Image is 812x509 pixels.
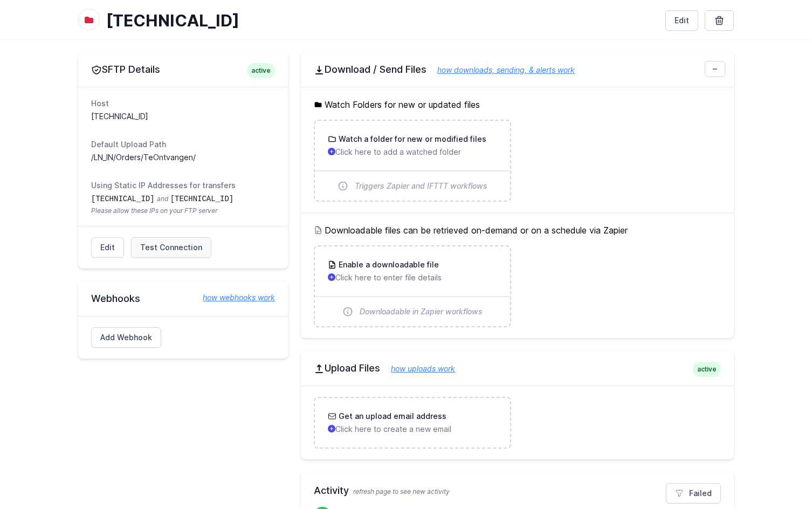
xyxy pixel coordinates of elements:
a: how uploads work [380,364,455,373]
p: Click here to enter file details [328,272,497,283]
h1: [TECHNICAL_ID] [106,11,657,30]
span: refresh page to see new activity [353,487,450,496]
span: Please allow these IPs on your FTP server [91,207,275,215]
a: Edit [665,10,698,31]
a: Watch a folder for new or modified files Click here to add a watched folder Triggers Zapier and I... [315,121,510,201]
span: Test Connection [140,242,202,253]
a: Edit [91,237,124,258]
dt: Host [91,98,275,109]
dt: Using Static IP Addresses for transfers [91,180,275,191]
h2: Upload Files [314,362,721,375]
a: how downloads, sending, & alerts work [426,65,575,74]
a: Test Connection [131,237,211,258]
p: Click here to create a new email [328,424,497,435]
h2: Webhooks [91,292,275,305]
dd: /LN_IN/Orders/TeOntvangen/ [91,152,275,163]
a: Add Webhook [91,327,161,348]
code: [TECHNICAL_ID] [91,195,155,203]
span: Triggers Zapier and IFTTT workflows [355,181,487,191]
a: Enable a downloadable file Click here to enter file details Downloadable in Zapier workflows [315,246,510,326]
a: Get an upload email address Click here to create a new email [315,398,510,448]
h2: Download / Send Files [314,63,721,76]
h3: Get an upload email address [336,411,446,422]
span: active [247,63,275,78]
iframe: Drift Widget Chat Controller [758,455,799,496]
a: Failed [666,483,721,504]
h3: Watch a folder for new or modified files [336,134,486,145]
dd: [TECHNICAL_ID] [91,111,275,122]
h2: Activity [314,483,721,498]
h3: Enable a downloadable file [336,259,439,270]
span: active [693,362,721,377]
span: Downloadable in Zapier workflows [360,306,483,317]
h5: Downloadable files can be retrieved on-demand or on a schedule via Zapier [314,224,721,237]
a: how webhooks work [192,292,275,303]
span: and [157,195,168,203]
dt: Default Upload Path [91,139,275,150]
h5: Watch Folders for new or updated files [314,98,721,111]
p: Click here to add a watched folder [328,147,497,157]
h2: SFTP Details [91,63,275,76]
code: [TECHNICAL_ID] [170,195,234,203]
